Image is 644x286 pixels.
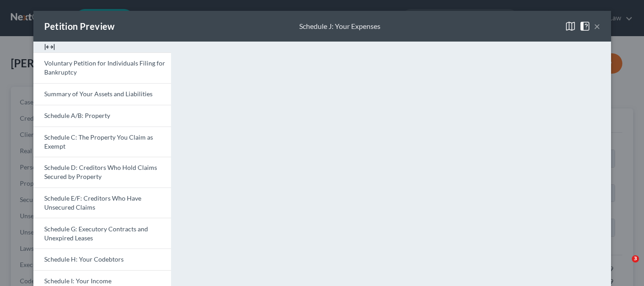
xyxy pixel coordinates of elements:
[33,83,171,105] a: Summary of Your Assets and Liabilities
[44,112,110,119] span: Schedule A/B: Property
[565,21,576,32] img: map-close-ec6dd18eec5d97a3e4237cf27bb9247ecfb19e6a7ca4853eab1adfd70aa1fa45.svg
[33,157,171,188] a: Schedule D: Creditors Who Hold Claims Secured by Property
[44,194,141,211] span: Schedule E/F: Creditors Who Have Unsecured Claims
[44,164,157,180] span: Schedule D: Creditors Who Hold Claims Secured by Property
[594,21,600,32] button: ×
[33,52,171,83] a: Voluntary Petition for Individuals Filing for Bankruptcy
[44,225,148,242] span: Schedule G: Executory Contracts and Unexpired Leases
[579,21,590,32] img: help-close-5ba153eb36485ed6c1ea00a893f15db1cb9b99d6cae46e1a8edb6c62d00a1a76.svg
[44,133,153,150] span: Schedule C: The Property You Claim as Exempt
[44,42,55,52] img: expand-e0f6d898513216a626fdd78e52531dac95497ffd26381d4c15ee2fc46db09dca.svg
[44,255,124,263] span: Schedule H: Your Codebtors
[33,105,171,127] a: Schedule A/B: Property
[33,248,171,270] a: Schedule H: Your Codebtors
[613,255,635,277] iframe: Intercom live chat
[44,90,153,98] span: Summary of Your Assets and Liabilities
[299,21,380,32] div: Schedule J: Your Expenses
[44,277,111,285] span: Schedule I: Your Income
[44,59,165,76] span: Voluntary Petition for Individuals Filing for Bankruptcy
[632,255,639,263] span: 3
[33,127,171,157] a: Schedule C: The Property You Claim as Exempt
[33,188,171,218] a: Schedule E/F: Creditors Who Have Unsecured Claims
[33,218,171,248] a: Schedule G: Executory Contracts and Unexpired Leases
[44,20,115,33] div: Petition Preview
